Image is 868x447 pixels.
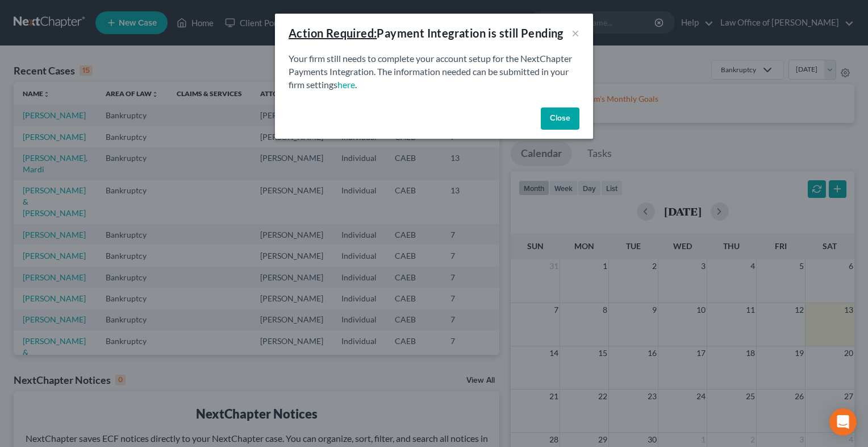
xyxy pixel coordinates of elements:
div: Payment Integration is still Pending [289,25,564,41]
u: Action Required: [289,26,377,40]
button: × [571,26,579,40]
a: here [337,79,355,90]
button: Close [541,107,579,130]
p: Your firm still needs to complete your account setup for the NextChapter Payments Integration. Th... [289,52,579,92]
div: Open Intercom Messenger [829,408,857,436]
